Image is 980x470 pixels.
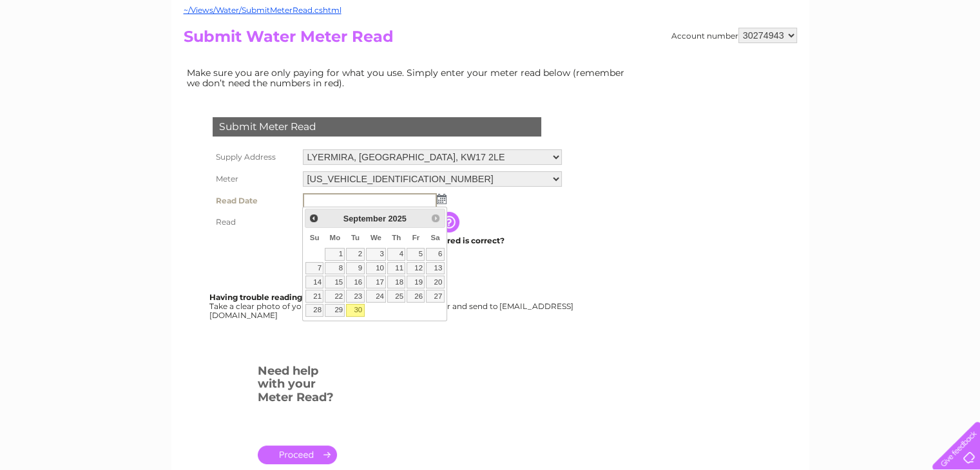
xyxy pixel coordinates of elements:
[209,212,300,232] th: Read
[34,33,100,73] img: logo.png
[366,276,387,288] a: 17
[388,214,406,223] span: 2025
[305,262,323,275] a: 7
[387,276,405,288] a: 18
[407,290,425,303] a: 26
[426,290,444,303] a: 27
[325,262,345,275] a: 8
[258,446,337,464] a: .
[209,168,300,190] th: Meter
[430,234,439,241] span: Saturday
[821,55,860,64] a: Telecoms
[325,290,345,303] a: 22
[370,234,381,241] span: Wednesday
[346,262,364,275] a: 9
[868,55,887,64] a: Blog
[325,276,345,288] a: 15
[309,213,319,223] span: Prev
[426,248,444,261] a: 6
[184,28,797,52] h2: Submit Water Meter Read
[209,292,354,302] b: Having trouble reading your meter?
[184,5,341,15] a: ~/Views/Water/SubmitMeterRead.cshtml
[209,293,575,319] div: Take a clear photo of your readings, tell us which supply it's for and send to [EMAIL_ADDRESS][DO...
[439,212,462,232] input: Information
[346,248,364,261] a: 2
[785,55,814,64] a: Energy
[330,234,341,241] span: Monday
[671,28,797,43] div: Account number
[894,55,926,64] a: Contact
[407,248,425,261] a: 5
[387,248,405,261] a: 4
[366,262,387,275] a: 10
[346,276,364,288] a: 16
[366,290,387,303] a: 24
[343,214,386,223] span: September
[209,146,300,168] th: Supply Address
[392,234,401,241] span: Thursday
[305,304,323,317] a: 28
[753,55,778,64] a: Water
[407,262,425,275] a: 12
[737,6,826,23] a: 0333 014 3131
[387,290,405,303] a: 25
[186,7,795,62] div: Clear Business is a trading name of Verastar Limited (registered in [GEOGRAPHIC_DATA] No. 3667643...
[305,276,323,288] a: 14
[184,64,635,91] td: Make sure you are only paying for what you use. Simply enter your meter read below (remember we d...
[300,232,565,249] td: Are you sure the read you have entered is correct?
[412,234,420,241] span: Friday
[351,234,360,241] span: Tuesday
[366,248,387,261] a: 3
[209,190,300,212] th: Read Date
[407,276,425,288] a: 19
[426,276,444,288] a: 20
[346,304,364,317] a: 30
[310,234,320,241] span: Sunday
[325,248,345,261] a: 1
[305,290,323,303] a: 21
[307,211,322,225] a: Prev
[213,117,541,136] div: Submit Meter Read
[346,290,364,303] a: 23
[437,194,447,204] img: ...
[325,304,345,317] a: 29
[258,362,337,411] h3: Need help with your Meter Read?
[387,262,405,275] a: 11
[937,55,968,64] a: Log out
[426,262,444,275] a: 13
